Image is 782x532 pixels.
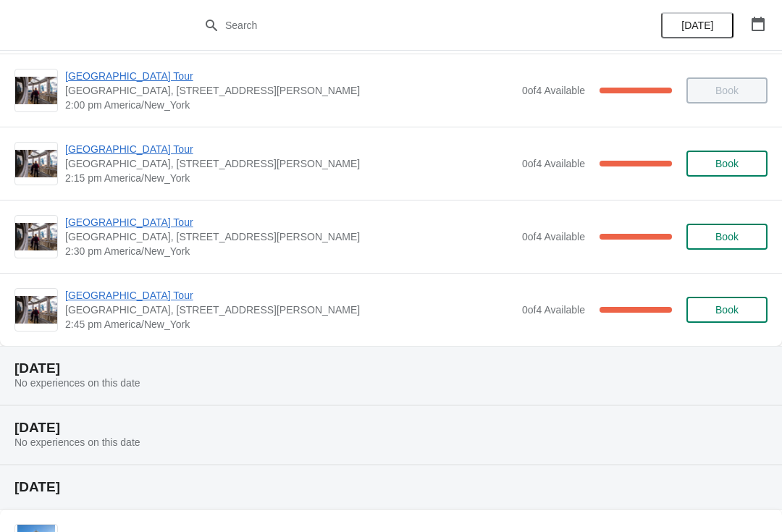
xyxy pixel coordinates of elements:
img: City Hall Tower Tour | City Hall Visitor Center, 1400 John F Kennedy Boulevard Suite 121, Philade... [15,223,57,251]
span: 0 of 4 Available [522,231,585,242]
h2: [DATE] [14,421,768,435]
span: [DATE] [681,20,713,31]
span: No experiences on this date [14,436,140,448]
img: City Hall Tower Tour | City Hall Visitor Center, 1400 John F Kennedy Boulevard Suite 121, Philade... [15,77,57,105]
span: 2:45 pm America/New_York [65,317,515,332]
span: No experiences on this date [14,377,140,389]
span: [GEOGRAPHIC_DATA] Tour [65,288,515,303]
span: 0 of 4 Available [522,85,585,96]
h2: [DATE] [14,361,768,376]
span: 2:30 pm America/New_York [65,244,515,258]
span: [GEOGRAPHIC_DATA], [STREET_ADDRESS][PERSON_NAME] [65,83,515,98]
button: Book [686,151,768,177]
button: [DATE] [661,12,733,38]
span: Book [715,158,739,169]
span: 0 of 4 Available [522,304,585,316]
input: Search [224,12,586,38]
h2: [DATE] [14,480,768,494]
img: City Hall Tower Tour | City Hall Visitor Center, 1400 John F Kennedy Boulevard Suite 121, Philade... [15,150,57,178]
span: [GEOGRAPHIC_DATA] Tour [65,215,515,229]
span: Book [715,304,739,316]
span: [GEOGRAPHIC_DATA] Tour [65,69,515,83]
span: [GEOGRAPHIC_DATA], [STREET_ADDRESS][PERSON_NAME] [65,156,515,171]
span: 0 of 4 Available [522,158,585,169]
img: City Hall Tower Tour | City Hall Visitor Center, 1400 John F Kennedy Boulevard Suite 121, Philade... [15,296,57,324]
button: Book [686,224,768,250]
button: Book [686,297,768,323]
span: 2:15 pm America/New_York [65,171,515,185]
span: [GEOGRAPHIC_DATA], [STREET_ADDRESS][PERSON_NAME] [65,229,515,244]
span: [GEOGRAPHIC_DATA] Tour [65,142,515,156]
span: [GEOGRAPHIC_DATA], [STREET_ADDRESS][PERSON_NAME] [65,303,515,317]
span: 2:00 pm America/New_York [65,98,515,112]
span: Book [715,231,739,242]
